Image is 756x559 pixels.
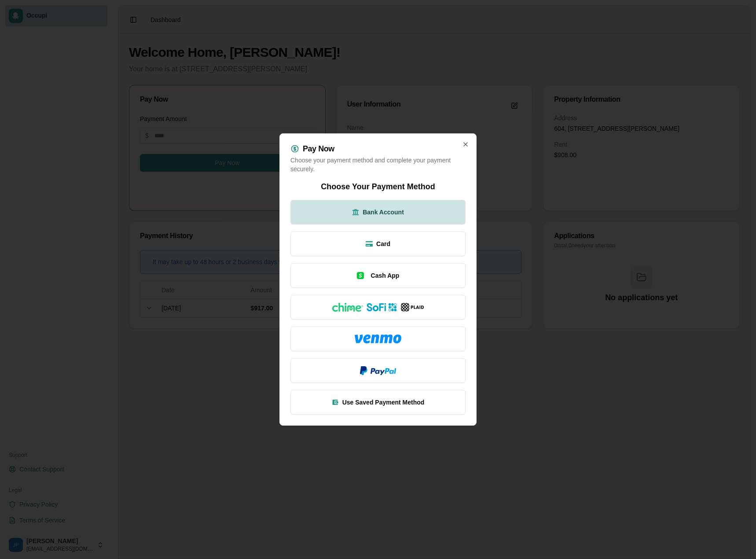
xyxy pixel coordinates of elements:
[360,366,396,375] img: PayPal logo
[363,208,404,217] span: Bank Account
[342,398,425,407] span: Use Saved Payment Method
[367,303,397,312] img: SoFi logo
[290,263,466,288] button: Cash App
[321,180,435,193] h2: Choose Your Payment Method
[290,200,466,224] button: Bank Account
[290,232,466,256] button: Card
[290,156,466,173] p: Choose your payment method and complete your payment securely.
[332,303,363,312] img: Chime logo
[401,303,424,312] img: Plaid logo
[355,335,401,343] img: Venmo logo
[303,145,334,153] h2: Pay Now
[290,390,466,415] button: Use Saved Payment Method
[371,271,400,280] span: Cash App
[376,239,390,248] span: Card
